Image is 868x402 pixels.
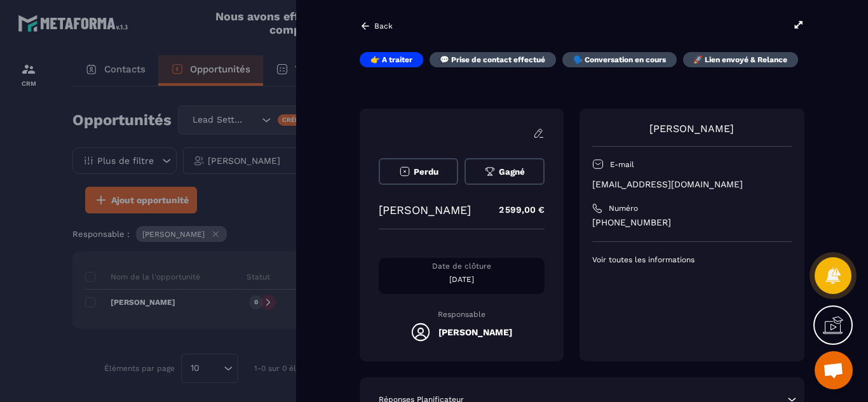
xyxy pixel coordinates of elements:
[573,55,666,65] p: 🗣️ Conversation en cours
[379,158,458,185] button: Perdu
[414,167,438,177] span: Perdu
[499,167,525,177] span: Gagné
[815,351,853,389] div: Ouvrir le chat
[465,158,544,185] button: Gagné
[592,255,792,265] p: Voir toutes les informations
[486,198,545,222] p: 2 599,00 €
[438,327,512,337] h5: [PERSON_NAME]
[609,203,638,213] p: Numéro
[379,274,545,285] p: [DATE]
[379,203,471,217] p: [PERSON_NAME]
[592,217,792,229] p: [PHONE_NUMBER]
[693,55,787,65] p: 🚀 Lien envoyé & Relance
[440,55,545,65] p: 💬 Prise de contact effectué
[374,22,393,30] p: Back
[610,159,634,170] p: E-mail
[379,310,545,319] p: Responsable
[379,261,545,271] p: Date de clôture
[592,178,792,191] p: [EMAIL_ADDRESS][DOMAIN_NAME]
[649,123,734,135] a: [PERSON_NAME]
[370,55,412,65] p: 👉 A traiter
